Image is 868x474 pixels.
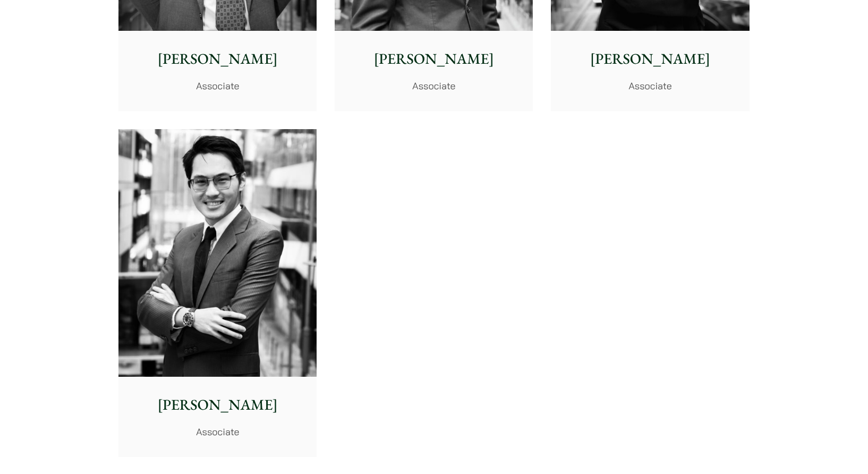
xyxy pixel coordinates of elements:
[118,129,317,458] a: [PERSON_NAME] Associate
[127,394,308,416] p: [PERSON_NAME]
[559,79,741,93] p: Associate
[127,48,308,70] p: [PERSON_NAME]
[343,48,524,70] p: [PERSON_NAME]
[559,48,741,70] p: [PERSON_NAME]
[127,425,308,439] p: Associate
[343,79,524,93] p: Associate
[127,79,308,93] p: Associate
